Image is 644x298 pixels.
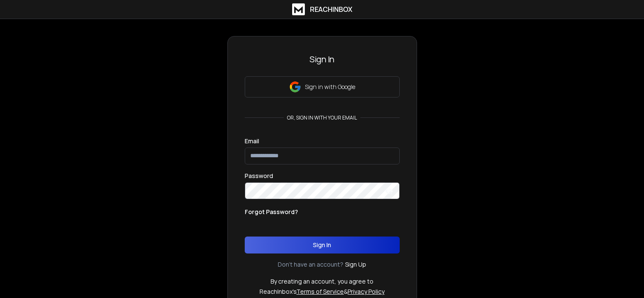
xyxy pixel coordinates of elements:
p: ReachInbox's & [260,287,384,296]
h1: ReachInbox [310,4,352,14]
p: Sign in with Google [305,83,355,91]
label: Email [245,138,259,144]
button: Sign in with Google [245,76,400,97]
label: Password [245,173,273,179]
p: By creating an account, you agree to [271,277,373,286]
a: Terms of Service [296,287,344,295]
a: Sign Up [345,260,366,269]
button: Sign In [245,237,400,253]
p: or, sign in with your email [284,114,360,121]
p: Don't have an account? [278,260,343,269]
h3: Sign In [245,53,400,65]
a: Privacy Policy [348,287,384,295]
a: ReachInbox [292,3,352,15]
p: Forgot Password? [245,208,298,216]
img: logo [292,3,305,15]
